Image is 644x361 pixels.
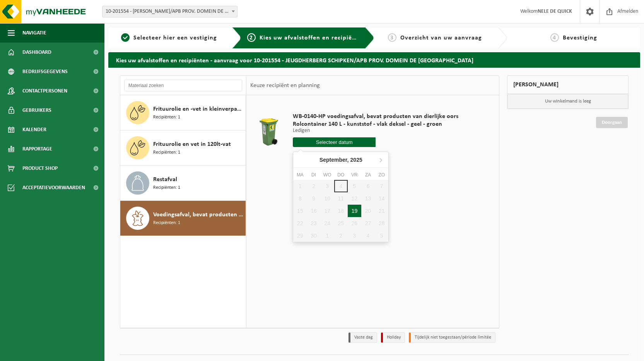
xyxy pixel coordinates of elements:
[334,171,348,179] div: do
[563,35,597,41] span: Bevestiging
[112,33,226,43] a: 1Selecteer hier een vestiging
[153,184,180,192] span: Recipiënten: 1
[102,6,237,17] span: 10-201554 - JEUGDHERBERG SCHIPKEN/APB PROV. DOMEIN DE GAVERS - GERAARDSBERGEN
[121,33,130,42] span: 1
[246,76,324,95] div: Keuze recipiënt en planning
[293,120,458,128] span: Rolcontainer 140 L - kunststof - vlak deksel - geel - groen
[247,33,256,42] span: 2
[307,171,320,179] div: di
[108,52,640,67] h2: Kies uw afvalstoffen en recipiënten - aanvraag voor 10-201554 - JEUGDHERBERG SCHIPKEN/APB PROV. D...
[596,117,628,128] a: Doorgaan
[348,332,377,343] li: Vaste dag
[22,120,46,139] span: Kalender
[293,128,458,133] p: Ledigen
[153,210,244,219] span: Voedingsafval, bevat producten van dierlijke oorsprong, onverpakt, categorie 3
[293,137,376,147] input: Selecteer datum
[153,140,231,149] span: Frituurolie en vet in 120lt-vat
[153,175,177,184] span: Restafval
[153,104,244,114] span: Frituurolie en -vet in kleinverpakking
[381,332,405,343] li: Holiday
[507,75,629,94] div: [PERSON_NAME]
[153,114,180,121] span: Recipiënten: 1
[120,201,246,236] button: Voedingsafval, bevat producten van dierlijke oorsprong, onverpakt, categorie 3 Recipiënten: 1
[153,219,180,227] span: Recipiënten: 1
[124,80,242,91] input: Materiaal zoeken
[348,229,361,242] div: 3
[120,166,246,201] button: Restafval Recipiënten: 1
[507,94,628,109] p: Uw winkelmand is leeg
[409,332,495,343] li: Tijdelijk niet toegestaan/période limitée
[22,101,51,120] span: Gebruikers
[538,9,572,14] strong: NELE DE QUICK
[350,157,362,163] i: 2025
[133,35,217,41] span: Selecteer hier een vestiging
[375,171,388,179] div: zo
[348,205,361,217] div: 19
[22,43,51,62] span: Dashboard
[293,113,458,120] span: WB-0140-HP voedingsafval, bevat producten van dierlijke oors
[22,159,58,178] span: Product Shop
[550,33,559,42] span: 4
[22,62,68,81] span: Bedrijfsgegevens
[22,23,46,43] span: Navigatie
[120,130,246,166] button: Frituurolie en vet in 120lt-vat Recipiënten: 1
[102,6,237,17] span: 10-201554 - JEUGDHERBERG SCHIPKEN/APB PROV. DOMEIN DE GAVERS - GERAARDSBERGEN
[22,81,67,101] span: Contactpersonen
[260,35,366,41] span: Kies uw afvalstoffen en recipiënten
[316,154,366,166] div: September,
[22,178,85,197] span: Acceptatievoorwaarden
[120,95,246,130] button: Frituurolie en -vet in kleinverpakking Recipiënten: 1
[388,33,396,42] span: 3
[348,171,361,179] div: vr
[361,171,375,179] div: za
[22,139,52,159] span: Rapportage
[153,149,180,156] span: Recipiënten: 1
[400,35,482,41] span: Overzicht van uw aanvraag
[321,171,334,179] div: wo
[293,171,307,179] div: ma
